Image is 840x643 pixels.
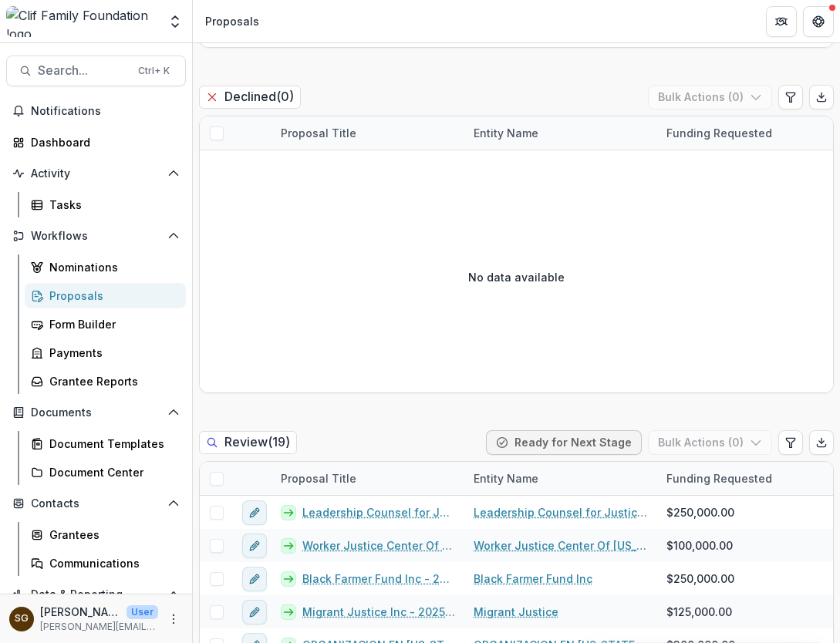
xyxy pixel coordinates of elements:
div: Communications [49,555,174,571]
div: Proposal Title [272,125,366,141]
div: Grantee Reports [49,373,174,389]
div: Funding Requested [657,470,781,486]
a: Proposals [25,283,186,308]
button: Ready for Next Stage [486,430,642,455]
a: Tasks [25,192,186,217]
a: Black Farmer Fund Inc - 2025 - BIO Grant Application [302,571,455,587]
div: Entity Name [464,116,657,150]
a: Payments [25,340,186,365]
div: Entity Name [464,462,657,495]
span: Notifications [31,105,180,118]
img: Clif Family Foundation logo [6,6,158,37]
div: Form Builder [49,316,174,332]
button: edit [242,600,267,624]
div: Ctrl + K [135,62,173,79]
div: Funding Requested [657,125,781,141]
a: Leadership Counsel for Justice and Accountability - 2025 - BIO Grant Application [302,504,455,520]
button: Bulk Actions (0) [648,430,772,455]
span: Search... [38,63,129,78]
a: Nominations [25,254,186,280]
div: Proposals [205,13,259,29]
button: edit [242,534,267,558]
div: Grantees [49,527,174,543]
div: Proposal Title [272,462,464,495]
span: Workflows [31,230,161,243]
p: User [127,605,158,619]
span: $250,000.00 [666,571,734,587]
button: Search... [6,56,186,86]
span: $125,000.00 [666,604,732,620]
p: [PERSON_NAME] [40,604,120,620]
button: Get Help [803,6,834,37]
a: Migrant Justice Inc - 2025 - BIO Grant Application [302,604,455,620]
div: Entity Name [464,125,548,141]
h2: Declined ( 0 ) [199,86,301,108]
button: Export table data [809,430,834,455]
a: Worker Justice Center Of [US_STATE] Inc - 2025 - BIO Grant Application [302,537,455,554]
button: edit [242,500,267,525]
div: Proposals [49,288,174,304]
span: $100,000.00 [666,537,733,554]
div: Payments [49,345,174,361]
a: Worker Justice Center Of [US_STATE] Inc [474,537,648,554]
a: Leadership Counsel for Justice and Accountability [474,504,648,520]
div: Nominations [49,259,174,275]
p: No data available [468,269,565,285]
div: Document Center [49,464,174,480]
button: Edit table settings [778,85,803,109]
a: Form Builder [25,311,186,337]
button: Open Activity [6,161,186,186]
button: Open entity switcher [164,6,186,37]
a: Grantee Reports [25,369,186,394]
div: Entity Name [464,470,548,486]
div: Sarah Grady [15,614,29,624]
h2: Review ( 19 ) [199,431,297,453]
span: Data & Reporting [31,588,161,601]
a: Document Center [25,460,186,485]
nav: breadcrumb [199,10,265,32]
button: Bulk Actions (0) [648,85,772,109]
a: Migrant Justice [474,604,558,620]
div: Dashboard [31,134,174,150]
button: Open Workflows [6,224,186,248]
button: Partners [766,6,797,37]
div: Tasks [49,197,174,213]
a: Black Farmer Fund Inc [474,571,592,587]
button: More [164,610,183,628]
span: Documents [31,406,161,419]
div: Proposal Title [272,116,464,150]
button: Open Documents [6,400,186,425]
button: edit [242,567,267,591]
button: Export table data [809,85,834,109]
a: Communications [25,550,186,576]
button: Edit table settings [778,430,803,455]
button: Open Data & Reporting [6,582,186,607]
a: Grantees [25,522,186,547]
p: [PERSON_NAME][EMAIL_ADDRESS][DOMAIN_NAME] [40,620,158,634]
span: Activity [31,167,161,180]
a: Document Templates [25,431,186,456]
button: Open Contacts [6,491,186,516]
span: Contacts [31,497,161,510]
div: Document Templates [49,436,174,452]
a: Dashboard [6,130,186,155]
div: Proposal Title [272,470,366,486]
span: $250,000.00 [666,504,734,520]
button: Notifications [6,99,186,123]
